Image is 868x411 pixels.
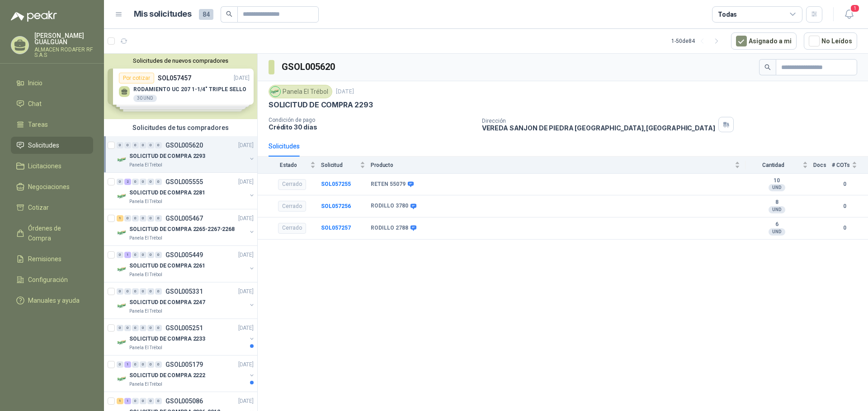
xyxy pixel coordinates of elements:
p: [DATE] [238,324,254,332]
p: GSOL005620 [165,142,203,148]
p: SOLICITUD DE COMPRA 2247 [129,298,205,307]
p: [DATE] [238,397,254,406]
div: Panela El Trébol [269,85,332,98]
p: Panela El Trébol [129,381,162,388]
p: SOLICITUD DE COMPRA 2281 [129,189,205,197]
img: Company Logo [117,227,127,238]
span: # COTs [832,162,850,168]
b: RODILLO 2788 [371,225,408,232]
a: SOL057257 [321,225,351,231]
div: 0 [147,215,154,222]
p: [DATE] [238,141,254,150]
p: [DATE] [238,251,254,259]
div: 0 [117,142,123,148]
p: SOLICITUD DE COMPRA 2222 [129,371,205,380]
span: Cantidad [745,162,801,168]
b: SOL057255 [321,181,351,187]
p: GSOL005086 [165,398,203,404]
th: # COTs [832,157,868,173]
div: 0 [132,215,139,222]
div: 1 [117,398,123,404]
button: Solicitudes de nuevos compradores [108,57,254,64]
b: 0 [832,180,857,189]
button: Asignado a mi [731,32,797,50]
a: 0 0 0 0 0 0 GSOL005251[DATE] Company LogoSOLICITUD DE COMPRA 2233Panela El Trébol [117,323,255,351]
span: Estado [269,162,308,168]
th: Producto [371,157,745,173]
h3: GSOL005620 [282,60,336,74]
div: 1 [124,361,131,368]
div: 0 [132,252,139,258]
div: 0 [124,215,131,222]
span: Producto [371,162,733,168]
div: 1 [124,398,131,404]
a: Inicio [11,74,93,92]
span: Cotizar [28,203,49,212]
a: Cotizar [11,199,93,216]
div: UND [769,228,785,236]
p: [DATE] [238,178,254,186]
span: Órdenes de Compra [28,223,85,243]
div: 1 [124,252,131,258]
b: 8 [745,199,808,206]
p: [DATE] [238,287,254,296]
div: 0 [140,215,146,222]
div: 0 [147,361,154,368]
span: search [764,64,771,70]
span: 1 [850,4,860,13]
div: Cerrado [278,201,306,212]
div: Solicitudes [269,141,300,151]
p: Condición de pago [269,117,475,123]
div: Solicitudes de nuevos compradoresPor cotizarSOL057457[DATE] RODAMIENTO UC 207 1-1/4" TRIPLE SELLO... [104,54,257,119]
div: 0 [155,179,162,185]
a: Negociaciones [11,178,93,195]
p: SOLICITUD DE COMPRA 2261 [129,262,205,270]
div: 0 [147,252,154,258]
div: 0 [124,325,131,331]
div: 0 [117,361,123,368]
p: Panela El Trébol [129,198,162,205]
a: SOL057256 [321,203,351,209]
span: Inicio [28,78,42,88]
div: UND [769,184,785,191]
div: 0 [147,179,154,185]
p: [DATE] [238,360,254,369]
div: 0 [117,325,123,331]
div: 0 [124,142,131,148]
button: No Leídos [804,32,857,50]
div: 0 [155,252,162,258]
img: Company Logo [117,337,127,348]
span: Configuración [28,275,68,285]
p: GSOL005449 [165,252,203,258]
p: GSOL005555 [165,179,203,185]
b: 0 [832,224,857,232]
span: Solicitud [321,162,358,168]
div: 1 - 50 de 84 [671,34,724,48]
div: 0 [155,325,162,331]
div: 0 [140,288,146,295]
span: Solicitudes [28,140,59,150]
div: 0 [132,361,139,368]
div: 0 [155,288,162,295]
div: 0 [155,142,162,148]
span: 84 [199,9,213,20]
a: 0 1 0 0 0 0 GSOL005179[DATE] Company LogoSOLICITUD DE COMPRA 2222Panela El Trébol [117,359,255,388]
p: ALMACEN RODAFER RF S.A.S [34,47,93,58]
th: Solicitud [321,157,371,173]
img: Company Logo [117,154,127,165]
div: 2 [124,179,131,185]
div: 0 [147,288,154,295]
a: 0 0 0 0 0 0 GSOL005331[DATE] Company LogoSOLICITUD DE COMPRA 2247Panela El Trébol [117,286,255,315]
p: SOLICITUD DE COMPRA 2265-2267-2268 [129,225,235,234]
img: Logo peakr [11,11,57,22]
div: Solicitudes de tus compradores [104,119,257,136]
div: 0 [155,361,162,368]
div: 1 [117,215,123,222]
a: Manuales y ayuda [11,292,93,309]
p: GSOL005251 [165,325,203,331]
img: Company Logo [117,191,127,202]
div: 0 [124,288,131,295]
div: 0 [140,179,146,185]
p: SOLICITUD DE COMPRA 2293 [129,152,205,161]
